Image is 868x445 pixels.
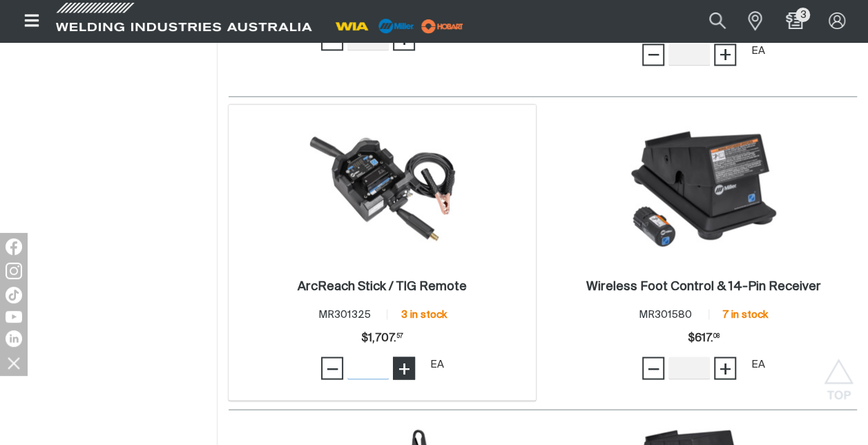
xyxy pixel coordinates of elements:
span: MR301580 [639,309,692,319]
div: Price [688,324,720,352]
button: Search products [694,6,741,37]
span: 3 in stock [401,309,447,319]
img: Facebook [6,238,22,255]
sup: 08 [713,333,720,339]
button: Scroll to top [823,359,854,390]
span: 7 in stock [722,309,768,319]
h2: Wireless Foot Control & 14-Pin Receiver [586,280,821,292]
img: hide socials [2,351,26,375]
div: EA [751,44,764,59]
span: − [646,357,659,380]
sup: 57 [396,333,403,339]
span: + [719,43,732,66]
img: TikTok [6,287,22,303]
div: EA [430,357,443,372]
a: Wireless Foot Control & 14-Pin Receiver [586,278,821,294]
a: miller [417,21,467,31]
span: MR301325 [318,309,371,319]
div: Price [361,324,403,352]
img: Instagram [6,263,22,279]
span: + [398,357,411,380]
img: miller [417,16,467,37]
img: LinkedIn [6,330,22,347]
span: − [646,43,659,66]
input: Product name or item number... [676,6,740,37]
h2: ArcReach Stick / TIG Remote [298,280,467,292]
div: EA [751,357,764,372]
span: − [326,357,339,380]
img: Wireless Foot Control & 14-Pin Receiver [630,115,778,263]
a: ArcReach Stick / TIG Remote [298,278,467,294]
span: + [719,357,732,380]
img: YouTube [6,311,22,323]
img: ArcReach Stick / TIG Remote [309,115,456,263]
span: $1,707. [361,324,403,352]
span: $617. [688,324,720,352]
